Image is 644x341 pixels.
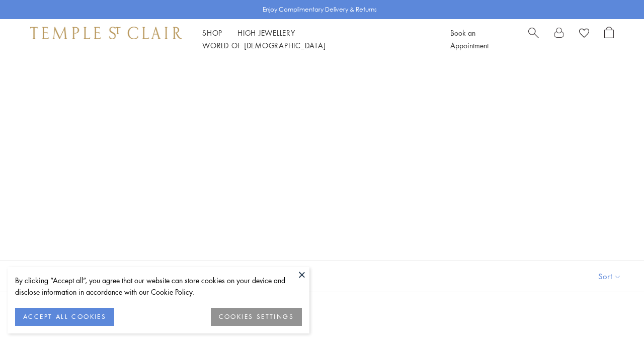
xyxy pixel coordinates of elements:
img: Temple St. Clair [30,27,182,39]
a: Open Shopping Bag [604,27,614,52]
button: Stone [169,265,214,288]
nav: Main navigation [202,27,428,52]
a: Book an Appointment [450,28,489,50]
div: By clicking “Accept all”, you agree that our website can store cookies on your device and disclos... [15,275,302,298]
p: Enjoy Complimentary Delivery & Returns [263,5,377,15]
a: High JewelleryHigh Jewellery [237,28,295,38]
a: Search [528,27,539,52]
button: ACCEPT ALL COOKIES [15,308,114,326]
button: COOKIES SETTINGS [211,308,302,326]
button: Show sort by [576,261,644,292]
a: World of [DEMOGRAPHIC_DATA]World of [DEMOGRAPHIC_DATA] [202,40,326,50]
a: View Wishlist [579,27,589,42]
button: Color [118,265,164,288]
a: ShopShop [202,28,222,38]
button: Category [53,265,113,288]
